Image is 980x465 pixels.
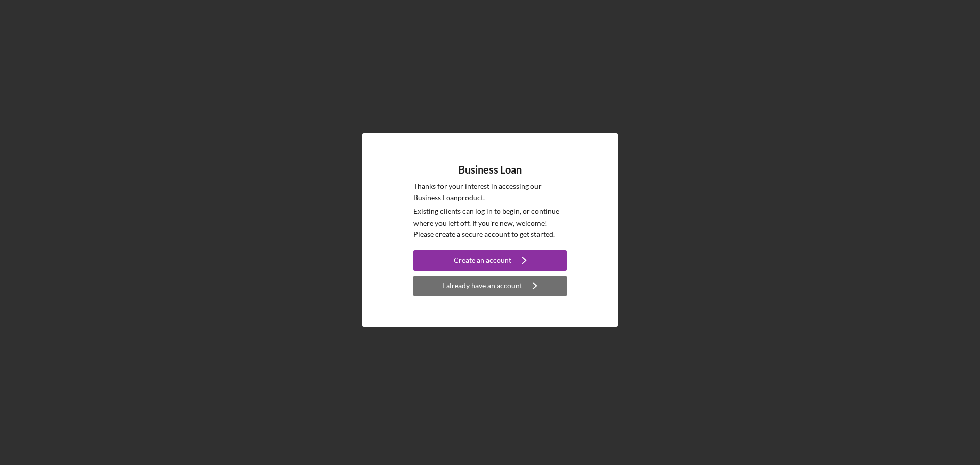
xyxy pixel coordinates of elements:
[413,250,567,273] a: Create an account
[413,250,567,271] button: Create an account
[413,181,567,204] p: Thanks for your interest in accessing our Business Loan product.
[413,276,567,296] button: I already have an account
[454,250,511,271] div: Create an account
[443,276,522,296] div: I already have an account
[458,164,522,176] h4: Business Loan
[413,206,567,240] p: Existing clients can log in to begin, or continue where you left off. If you're new, welcome! Ple...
